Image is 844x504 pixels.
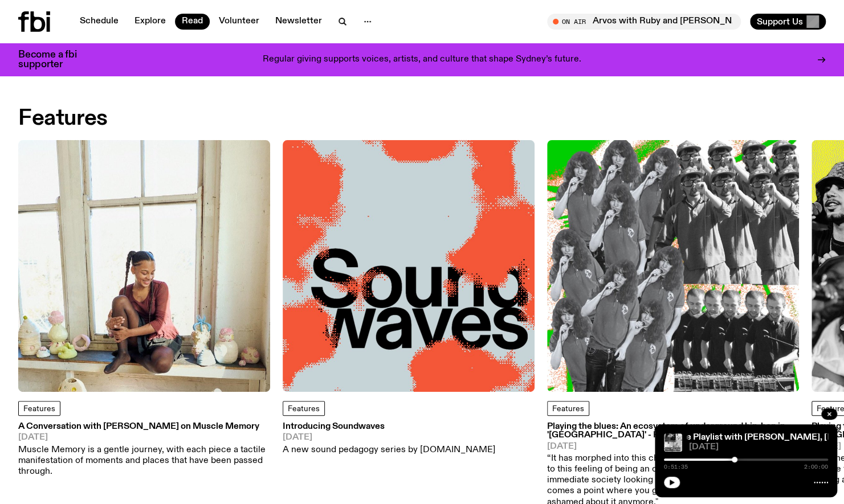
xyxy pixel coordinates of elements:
span: [DATE] [283,433,495,442]
h3: A Conversation with [PERSON_NAME] on Muscle Memory [18,423,270,431]
h3: Playing the blues: An ecosystem of underground hip-hop in '[GEOGRAPHIC_DATA]' - Part 3 [547,423,799,440]
a: Explore [128,14,173,30]
span: [DATE] [547,442,799,451]
span: 0:51:35 [664,464,688,470]
p: Regular giving supports voices, artists, and culture that shape Sydney’s future. [263,55,581,65]
p: Muscle Memory is a gentle journey, with each piece a tactile manifestation of moments and places ... [18,445,270,478]
a: Newsletter [268,14,329,30]
p: A new sound pedagogy series by [DOMAIN_NAME] [283,445,495,456]
a: Features [547,401,589,416]
span: Support Us [757,17,803,27]
h3: Become a fbi supporter [18,50,91,69]
a: Volunteer [212,14,266,30]
h2: Features [18,108,108,129]
a: A Conversation with [PERSON_NAME] on Muscle Memory[DATE]Muscle Memory is a gentle journey, with e... [18,423,270,477]
span: [DATE] [689,443,828,452]
button: Support Us [750,14,826,30]
h3: Introducing Soundwaves [283,423,495,431]
span: [DATE] [18,433,270,442]
span: 2:00:00 [804,464,828,470]
span: Features [23,405,55,413]
a: Schedule [73,14,125,30]
a: Introducing Soundwaves[DATE]A new sound pedagogy series by [DOMAIN_NAME] [283,423,495,456]
a: Features [18,401,60,416]
a: Read [175,14,210,30]
span: Features [552,405,584,413]
a: Features [283,401,325,416]
img: The text Sound waves, with one word stacked upon another, in black text on a bluish-gray backgrou... [283,140,535,392]
button: On AirArvos with Ruby and [PERSON_NAME] [547,14,741,30]
span: Features [288,405,320,413]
